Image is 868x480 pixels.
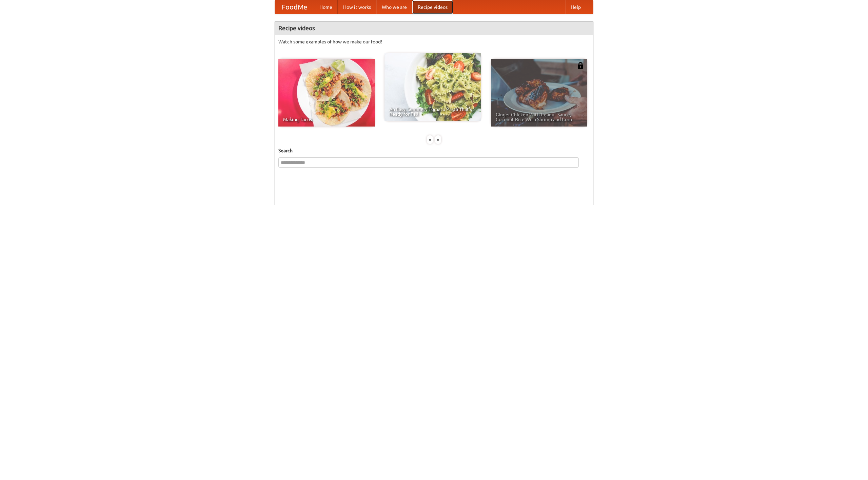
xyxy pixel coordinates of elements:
p: Watch some examples of how we make our food! [278,38,590,45]
a: FoodMe [275,0,314,14]
a: Home [314,0,338,14]
div: « [427,135,433,144]
span: An Easy, Summery Tomato Pasta That's Ready for Fall [389,107,476,116]
a: An Easy, Summery Tomato Pasta That's Ready for Fall [384,53,481,121]
a: Making Tacos [278,59,375,127]
img: 483408.png [577,62,584,69]
span: Making Tacos [283,117,370,122]
h4: Recipe videos [275,21,593,35]
a: Help [565,0,586,14]
a: Recipe videos [412,0,453,14]
a: Who we are [376,0,412,14]
h5: Search [278,147,590,154]
a: How it works [338,0,376,14]
div: » [435,135,441,144]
